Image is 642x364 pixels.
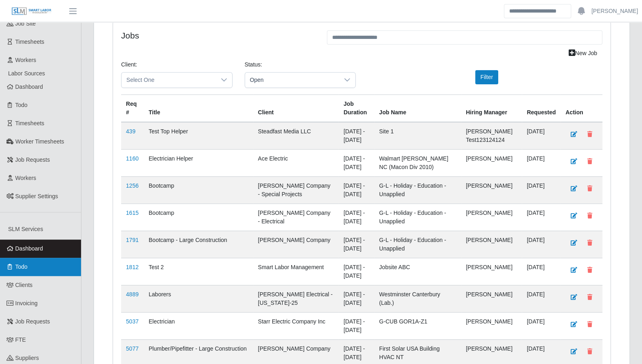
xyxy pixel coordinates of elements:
[15,57,36,63] span: Workers
[126,210,139,216] a: 1615
[522,203,561,231] td: [DATE]
[522,94,561,122] th: Requested
[8,70,45,77] span: Labor Sources
[11,7,52,16] img: SLM Logo
[374,258,461,285] td: Jobsite ABC
[461,231,522,258] td: [PERSON_NAME]
[15,282,33,288] span: Clients
[126,237,139,243] a: 1791
[253,231,339,258] td: [PERSON_NAME] Company
[522,231,561,258] td: [DATE]
[339,258,374,285] td: [DATE] - [DATE]
[522,312,561,339] td: [DATE]
[144,94,253,122] th: Title
[122,73,216,88] span: Select One
[339,231,374,258] td: [DATE] - [DATE]
[339,285,374,312] td: [DATE] - [DATE]
[475,70,498,84] button: Filter
[144,203,253,231] td: Bootcamp
[126,155,139,162] a: 1160
[126,318,139,325] a: 5037
[561,94,602,122] th: Action
[8,226,43,232] span: SLM Services
[374,285,461,312] td: Westminster Canterbury (Lab.)
[253,94,339,122] th: Client
[522,149,561,176] td: [DATE]
[15,120,45,126] span: Timesheets
[339,312,374,339] td: [DATE] - [DATE]
[15,318,50,325] span: Job Requests
[144,149,253,176] td: Electrician Helper
[15,20,36,27] span: job site
[15,336,26,343] span: FTE
[245,73,339,88] span: Open
[253,312,339,339] td: Starr Electric Company Inc
[15,245,43,252] span: Dashboard
[339,94,374,122] th: Job Duration
[522,258,561,285] td: [DATE]
[461,285,522,312] td: [PERSON_NAME]
[126,128,135,135] a: 439
[461,122,522,150] td: [PERSON_NAME] Test123124124
[374,203,461,231] td: G-L - Holiday - Education - Unapplied
[461,312,522,339] td: [PERSON_NAME]
[339,122,374,150] td: [DATE] - [DATE]
[126,264,139,270] a: 1812
[253,122,339,150] td: Steadfast Media LLC
[126,345,139,352] a: 5077
[15,355,39,361] span: Suppliers
[121,30,315,41] h4: Jobs
[253,285,339,312] td: [PERSON_NAME] Electrical - [US_STATE]-25
[339,203,374,231] td: [DATE] - [DATE]
[339,149,374,176] td: [DATE] - [DATE]
[15,84,43,90] span: Dashboard
[461,203,522,231] td: [PERSON_NAME]
[15,263,28,270] span: Todo
[15,39,45,45] span: Timesheets
[339,176,374,203] td: [DATE] - [DATE]
[374,122,461,150] td: Site 1
[504,4,571,18] input: Search
[144,312,253,339] td: Electrician
[374,94,461,122] th: Job Name
[126,182,139,189] a: 1256
[253,149,339,176] td: Ace Electric
[15,102,28,108] span: Todo
[253,258,339,285] td: Smart Labor Management
[15,300,38,306] span: Invoicing
[374,149,461,176] td: Walmart [PERSON_NAME] NC (Macon Div 2010)
[522,285,561,312] td: [DATE]
[461,176,522,203] td: [PERSON_NAME]
[563,46,602,60] a: New Job
[121,94,144,122] th: Req #
[144,285,253,312] td: Laborers
[461,149,522,176] td: [PERSON_NAME]
[144,258,253,285] td: Test 2
[144,122,253,150] td: Test Top Helper
[144,176,253,203] td: Bootcamp
[461,258,522,285] td: [PERSON_NAME]
[374,312,461,339] td: G-CUB GOR1A-Z1
[245,60,262,69] label: Status:
[461,94,522,122] th: Hiring Manager
[522,176,561,203] td: [DATE]
[15,156,50,163] span: Job Requests
[374,176,461,203] td: G-L - Holiday - Education - Unapplied
[144,231,253,258] td: Bootcamp - Large Construction
[374,231,461,258] td: G-L - Holiday - Education - Unapplied
[253,176,339,203] td: [PERSON_NAME] Company - Special Projects
[121,60,137,69] label: Client:
[126,291,139,298] a: 4889
[15,193,58,199] span: Supplier Settings
[15,175,36,181] span: Workers
[253,203,339,231] td: [PERSON_NAME] Company - Electrical
[591,7,638,15] a: [PERSON_NAME]
[522,122,561,150] td: [DATE]
[15,138,64,145] span: Worker Timesheets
